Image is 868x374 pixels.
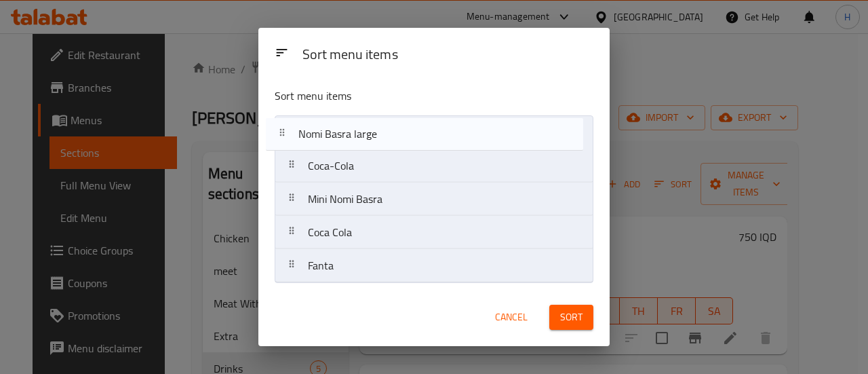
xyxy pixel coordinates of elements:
[275,88,527,105] p: Sort menu items
[297,40,599,71] div: Sort menu items
[549,305,593,330] button: Sort
[560,309,583,326] span: Sort
[495,309,528,326] span: Cancel
[490,305,533,330] button: Cancel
